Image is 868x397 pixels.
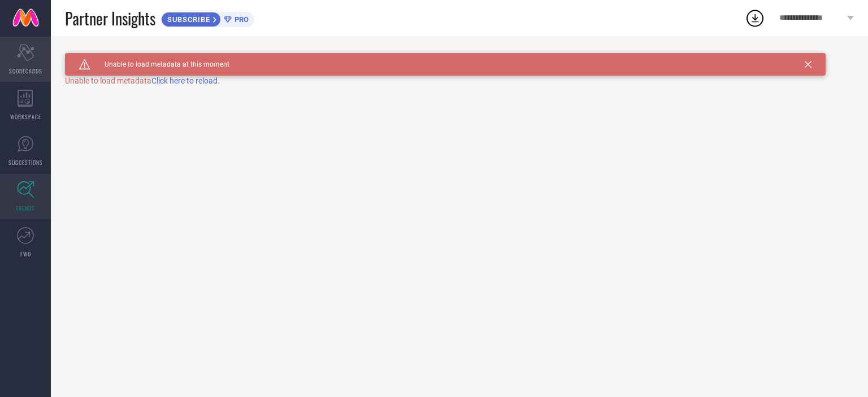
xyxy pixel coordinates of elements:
[232,15,249,24] span: PRO
[8,158,43,167] span: SUGGESTIONS
[90,60,229,68] span: Unable to load metadata at this moment
[16,204,35,212] span: TRENDS
[745,8,765,28] div: Open download list
[10,112,41,121] span: WORKSPACE
[161,9,254,27] a: SUBSCRIBEPRO
[151,76,220,85] span: Click here to reload.
[65,7,155,30] span: Partner Insights
[65,76,854,85] div: Unable to load metadata
[20,250,31,258] span: FWD
[162,15,213,24] span: SUBSCRIBE
[65,53,98,62] h1: TRENDS
[9,67,42,75] span: SCORECARDS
